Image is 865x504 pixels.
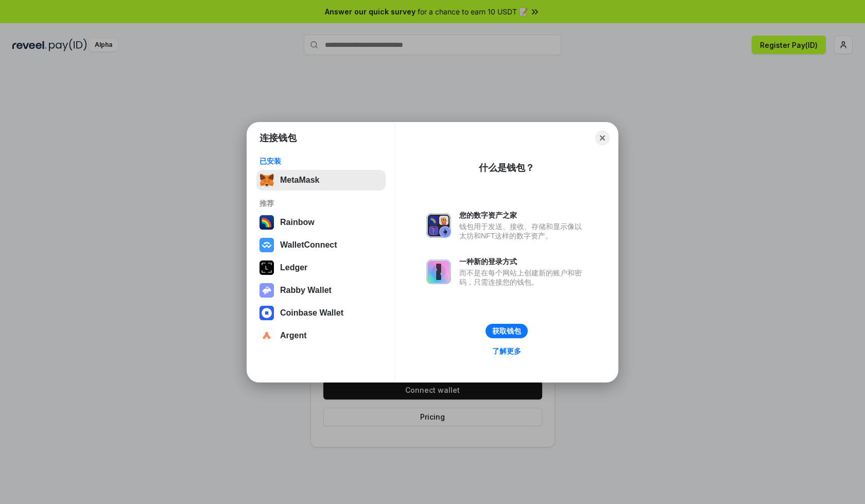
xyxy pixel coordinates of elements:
[492,346,521,356] div: 了解更多
[426,213,451,238] img: svg+xml,%3Csvg%20xmlns%3D%22http%3A%2F%2Fwww.w3.org%2F2000%2Fsvg%22%20fill%3D%22none%22%20viewBox...
[280,263,307,272] div: Ledger
[259,199,383,208] div: 推荐
[459,268,587,287] div: 而不是在每个网站上创建新的账户和密码，只需连接您的钱包。
[259,132,297,144] h1: 连接钱包
[259,173,274,187] img: svg+xml,%3Csvg%20fill%3D%22none%22%20height%3D%2233%22%20viewBox%3D%220%200%2035%2033%22%20width%...
[256,212,386,233] button: Rainbow
[280,218,315,227] div: Rainbow
[259,157,383,166] div: 已安装
[280,286,332,295] div: Rabby Wallet
[259,283,274,298] img: svg+xml,%3Csvg%20xmlns%3D%22http%3A%2F%2Fwww.w3.org%2F2000%2Fsvg%22%20fill%3D%22none%22%20viewBox...
[492,326,521,336] div: 获取钱包
[259,260,274,275] img: svg+xml,%3Csvg%20xmlns%3D%22http%3A%2F%2Fwww.w3.org%2F2000%2Fsvg%22%20width%3D%2228%22%20height%3...
[259,215,274,230] img: svg+xml,%3Csvg%20width%3D%22120%22%20height%3D%22120%22%20viewBox%3D%220%200%20120%20120%22%20fil...
[280,176,319,185] div: MetaMask
[595,131,610,145] button: Close
[259,238,274,252] img: svg+xml,%3Csvg%20width%3D%2228%22%20height%3D%2228%22%20viewBox%3D%220%200%2028%2028%22%20fill%3D...
[256,325,386,346] button: Argent
[259,306,274,320] img: svg+xml,%3Csvg%20width%3D%2228%22%20height%3D%2228%22%20viewBox%3D%220%200%2028%2028%22%20fill%3D...
[259,328,274,343] img: svg+xml,%3Csvg%20width%3D%2228%22%20height%3D%2228%22%20viewBox%3D%220%200%2028%2028%22%20fill%3D...
[426,259,451,284] img: svg+xml,%3Csvg%20xmlns%3D%22http%3A%2F%2Fwww.w3.org%2F2000%2Fsvg%22%20fill%3D%22none%22%20viewBox...
[459,257,587,266] div: 一种新的登录方式
[459,222,587,240] div: 钱包用于发送、接收、存储和显示像以太坊和NFT这样的数字资产。
[256,170,386,190] button: MetaMask
[256,303,386,323] button: Coinbase Wallet
[256,257,386,278] button: Ledger
[486,324,528,338] button: 获取钱包
[479,162,534,174] div: 什么是钱包？
[280,240,337,250] div: WalletConnect
[280,308,343,318] div: Coinbase Wallet
[280,331,307,340] div: Argent
[256,280,386,301] button: Rabby Wallet
[256,235,386,255] button: WalletConnect
[459,211,587,220] div: 您的数字资产之家
[486,344,527,358] a: 了解更多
